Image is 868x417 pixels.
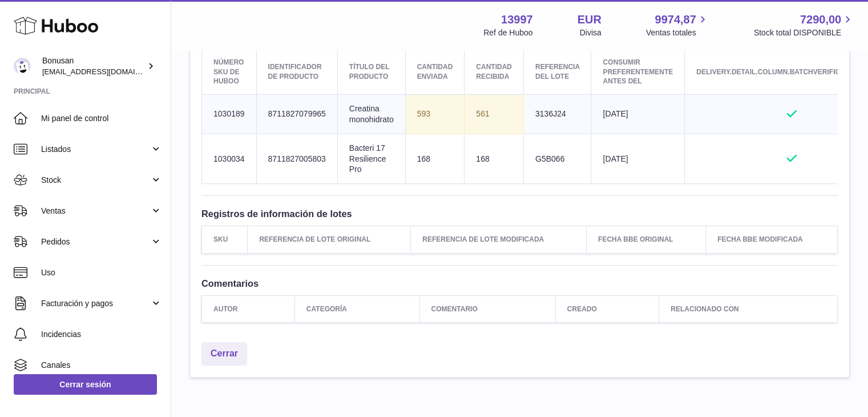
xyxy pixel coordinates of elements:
td: 1030189 [202,94,257,134]
span: Stock total DISPONIBLE [754,27,854,38]
img: info@bonusan.es [14,58,31,75]
th: Cantidad enviada [405,49,465,95]
a: 9974,87 Ventas totales [646,12,709,38]
span: Stock [41,175,150,186]
td: 1030034 [202,134,257,184]
strong: 13997 [501,12,533,27]
th: Identificador de producto [256,49,337,95]
a: Cerrar sesión [14,374,157,395]
td: 8711827079965 [256,94,337,134]
th: Relacionado con [659,295,838,322]
th: Consumir preferentemente antes del [591,49,685,95]
span: Uso [41,267,162,278]
th: Título del producto [337,49,405,95]
span: Listados [41,144,150,155]
td: G5B066 [523,134,591,184]
div: Divisa [580,27,601,38]
a: 7290,00 Stock total DISPONIBLE [754,12,854,38]
th: Categoría [294,295,419,322]
th: Referencia de lote original [248,226,411,253]
span: Incidencias [41,329,162,340]
td: 168 [465,134,524,184]
h3: Registros de información de lotes [201,207,838,220]
div: Bonusan [42,55,145,77]
td: [DATE] [591,134,685,184]
th: SKU [202,226,248,253]
th: Cantidad recibida [465,49,524,95]
span: [EMAIL_ADDRESS][DOMAIN_NAME] [42,67,168,76]
strong: EUR [578,12,601,27]
td: 168 [405,134,465,184]
span: Canales [41,360,162,371]
span: Ventas totales [646,27,709,38]
th: Creado [555,295,659,322]
th: Referencia del lote [523,49,591,95]
span: 7290,00 [800,12,841,27]
td: Creatina monohidrato [337,94,405,134]
td: 8711827005803 [256,134,337,184]
a: Cerrar [201,342,247,366]
th: Referencia de lote modificada [411,226,587,253]
td: 561 [465,94,524,134]
th: Número SKU de Huboo [202,49,257,95]
th: Fecha BBE modificada [706,226,838,253]
td: [DATE] [591,94,685,134]
span: Pedidos [41,236,150,247]
div: Ref de Huboo [483,27,532,38]
th: Autor [202,295,295,322]
th: Comentario [419,295,555,322]
span: Facturación y pagos [41,298,150,309]
td: Bacteri 17 Resilience Pro [337,134,405,184]
span: 9974,87 [655,12,696,27]
th: Fecha BBE original [586,226,705,253]
td: 593 [405,94,465,134]
span: Ventas [41,206,150,216]
h3: Comentarios [201,277,838,290]
span: Mi panel de control [41,113,162,124]
td: 3136J24 [523,94,591,134]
